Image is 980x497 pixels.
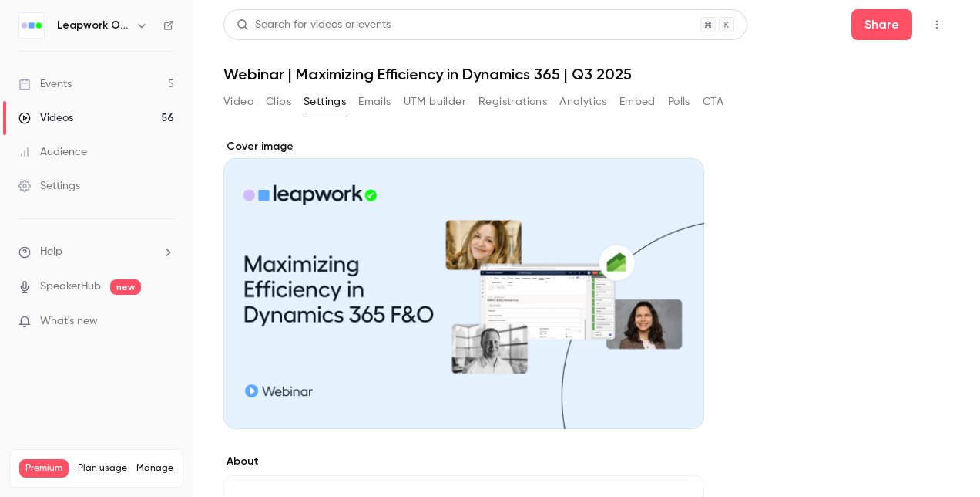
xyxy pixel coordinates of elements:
span: new [110,279,141,295]
span: What's new [40,313,98,330]
section: Cover image [223,139,704,429]
button: Clips [266,90,291,114]
button: Registrations [478,90,547,114]
img: Leapwork Online Event [19,13,44,38]
button: UTM builder [404,90,466,114]
button: Top Bar Actions [925,12,949,37]
a: SpeakerHub [40,279,101,295]
span: Plan usage [78,462,127,475]
div: Search for videos or events [237,17,391,33]
h6: Leapwork Online Event [57,18,129,33]
div: Videos [18,110,73,126]
iframe: Noticeable Trigger [156,315,174,329]
div: Settings [18,178,80,194]
label: Cover image [223,139,704,154]
div: Events [18,76,72,92]
button: Settings [304,90,346,114]
span: Help [40,244,62,260]
span: Premium [19,459,69,478]
h1: Webinar | Maximizing Efficiency in Dynamics 365 | Q3 2025 [223,65,949,83]
button: Polls [668,90,690,114]
li: help-dropdown-opener [18,244,174,260]
button: Video [223,90,253,114]
button: Emails [358,90,391,114]
label: About [223,454,704,469]
a: Manage [136,462,173,475]
button: Analytics [559,90,607,114]
div: Audience [18,144,87,160]
button: Embed [619,90,656,114]
button: Share [851,9,912,40]
button: CTA [703,90,723,114]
